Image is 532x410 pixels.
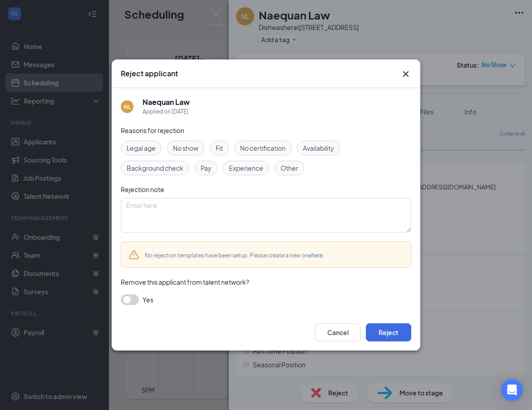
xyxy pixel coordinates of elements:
svg: Cross [400,69,411,79]
span: Background check [127,163,183,173]
div: Applied on [DATE] [143,107,190,116]
span: Legal age [127,143,156,153]
h5: Naequan Law [143,97,190,107]
button: Cancel [315,323,360,341]
div: NL [124,103,131,111]
span: Remove this applicant from talent network? [121,278,249,286]
span: No certification [240,143,286,153]
button: Reject [366,323,411,341]
span: Availability [303,143,334,153]
svg: Warning [128,249,139,260]
span: Rejection note [121,185,164,193]
button: Close [400,69,411,79]
span: Pay [201,163,212,173]
span: No rejection templates have been setup. Please create a new one . [145,252,324,259]
span: No show [173,143,198,153]
div: Open Intercom Messenger [501,379,523,401]
span: Other [281,163,298,173]
span: Fit [216,143,223,153]
a: here [311,252,323,259]
span: Experience [229,163,263,173]
span: Reasons for rejection [121,126,184,134]
span: Yes [143,294,153,305]
h3: Reject applicant [121,69,178,79]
